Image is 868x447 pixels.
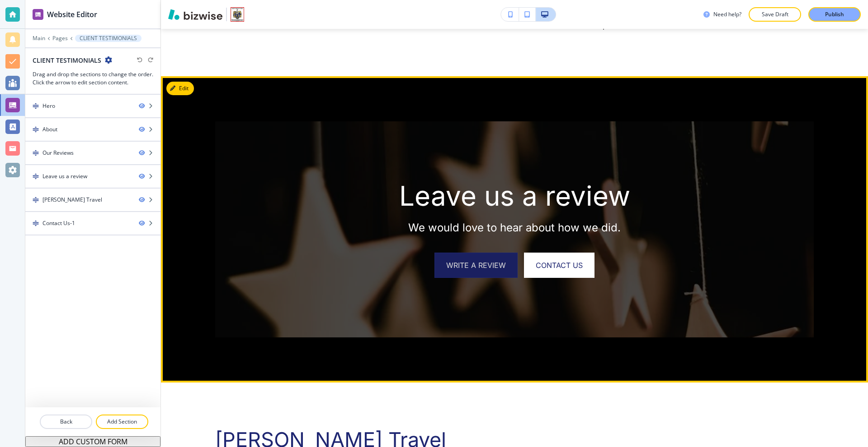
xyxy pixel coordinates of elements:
p: Publish [825,10,844,18]
img: Drag [33,103,39,109]
img: Bizwise Logo [168,9,222,20]
button: CLIENT TESTIMONIALS [75,35,142,42]
img: Drag [33,220,39,226]
p: Save Draft [760,10,789,18]
button: Back [40,415,92,429]
div: Scott Grody Travel [42,196,102,204]
p: Add Section [97,418,147,426]
div: Leave us a review [42,172,87,180]
p: Back [41,418,91,426]
button: Save Draft [749,7,801,22]
div: Hero [42,102,55,110]
div: Our Reviews [42,149,74,157]
div: DragOur Reviews [25,142,160,164]
span: CONTACT US [536,260,583,271]
div: DragLeave us a review [25,165,160,188]
button: Pages [52,35,68,41]
button: Publish [808,7,861,22]
p: Leave us a review [261,180,768,212]
button: ADD CUSTOM FORM [25,436,160,447]
h3: Drag and drop the sections to change the order. Click the arrow to edit section content. [33,70,153,87]
div: DragContact Us-1 [25,212,160,235]
img: Drag [33,173,39,180]
h2: CLIENT TESTIMONIALS [33,55,101,65]
div: About [42,125,57,134]
div: Contact Us-1 [42,219,75,227]
button: Main [33,35,45,41]
h3: Need help? [713,10,741,18]
img: editor icon [33,9,43,20]
img: Drag [33,150,39,156]
p: We would love to hear about how we did. [261,221,768,235]
div: Drag[PERSON_NAME] Travel [25,189,160,211]
img: Drag [33,197,39,203]
div: DragAbout [25,118,160,141]
h2: Website Editor [47,9,97,20]
div: DragHero [25,95,160,117]
button: CONTACT US [524,253,594,278]
img: Your Logo [231,7,244,22]
a: Write a review [434,253,518,278]
img: Drag [33,126,39,133]
p: CLIENT TESTIMONIALS [80,35,137,41]
button: Add Section [96,415,148,429]
button: Edit [166,82,194,95]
